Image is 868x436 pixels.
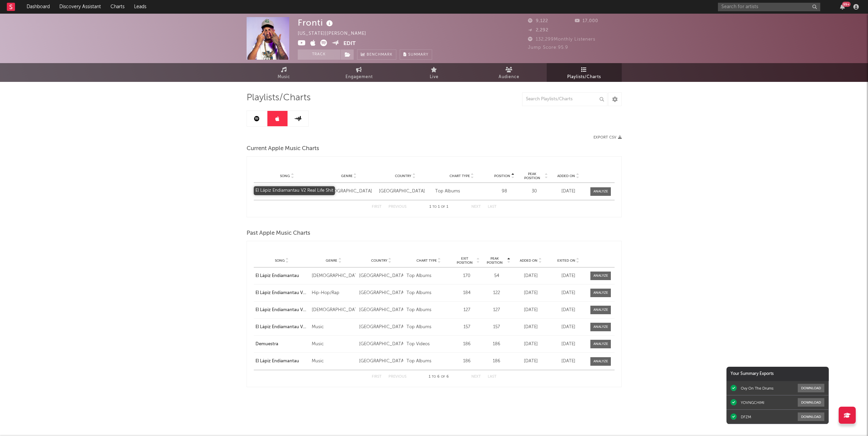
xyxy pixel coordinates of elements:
span: Peak Position [520,172,544,180]
div: [DATE] [514,358,548,365]
button: Previous [388,205,407,209]
div: DFZM [741,415,751,419]
div: [DATE] [551,324,585,331]
div: [DATE] [514,273,548,279]
span: 9,122 [528,19,548,23]
div: [DATE] [514,307,548,314]
div: [DATE] [551,358,585,365]
span: of [441,205,445,208]
span: Peak Position [483,257,506,265]
div: 186 [483,341,510,348]
div: El Lápiz Endiamantau V2 Real Life Shit [255,324,308,331]
button: Edit [343,40,356,48]
a: El Lápiz Endiamantau [255,273,308,279]
div: [GEOGRAPHIC_DATA] [359,358,403,365]
a: Demuestra [255,341,308,348]
div: Music [312,324,356,331]
button: 99+ [840,4,845,10]
div: [DATE] [514,324,548,331]
div: Top Albums [435,188,488,195]
div: Music [312,358,356,365]
span: of [441,375,445,378]
span: Music [278,73,290,81]
span: Summary [408,53,428,57]
div: [DEMOGRAPHIC_DATA] [312,307,356,314]
div: 54 [483,273,510,279]
span: Genre [341,174,353,178]
span: Added On [520,259,538,263]
span: Playlists/Charts [567,73,601,81]
span: Country [395,174,411,178]
span: Genre [326,259,337,263]
div: Top Videos [407,341,451,348]
div: [US_STATE] | [PERSON_NAME] [298,30,374,38]
button: Track [298,49,340,60]
button: Download [798,412,824,421]
span: Exit Position [454,257,475,265]
div: 99 + [842,2,851,7]
div: 157 [454,324,480,331]
span: to [432,375,436,378]
a: El Lápiz Endiamantau V2 Real Life Shit [255,290,308,296]
div: YOVNGCHIMI [741,400,764,405]
span: Engagement [345,73,373,81]
a: El Lápiz Endiamantau V2 Real Life Shit [255,188,319,195]
div: Music [312,341,356,348]
div: 122 [483,290,510,296]
div: [GEOGRAPHIC_DATA] [359,341,403,348]
button: Next [471,375,481,379]
div: [DATE] [551,341,585,348]
button: First [372,205,382,209]
div: 127 [483,307,510,314]
div: Your Summary Exports [726,367,829,381]
button: Previous [388,375,407,379]
button: Download [798,398,824,407]
span: Past Apple Music Charts [247,229,310,237]
div: Top Albums [407,290,451,296]
input: Search Playlists/Charts [522,92,607,106]
div: 184 [454,290,480,296]
div: 186 [454,358,480,365]
span: Exited On [557,259,575,263]
input: Search for artists [718,3,820,11]
div: Top Albums [407,358,451,365]
a: Music [247,63,322,82]
div: [DATE] [551,273,585,279]
span: Chart Type [416,259,437,263]
div: [DATE] [514,341,548,348]
div: 1 6 6 [420,373,458,381]
a: Playlists/Charts [547,63,622,82]
div: [GEOGRAPHIC_DATA] [379,188,432,195]
div: [DEMOGRAPHIC_DATA] [322,188,375,195]
div: 186 [483,358,510,365]
a: Engagement [322,63,397,82]
span: 17,000 [575,19,598,23]
span: Current Apple Music Charts [247,145,319,153]
span: to [432,205,437,208]
div: Fronti [298,17,335,28]
button: Next [471,205,481,209]
span: Song [280,174,290,178]
div: [DATE] [551,188,585,195]
div: [GEOGRAPHIC_DATA] [359,307,403,314]
div: El Lápiz Endiamantau [255,358,308,365]
div: [DATE] [551,290,585,296]
span: Playlists/Charts [247,94,311,102]
div: [GEOGRAPHIC_DATA] [359,273,403,279]
span: 2,292 [528,28,548,32]
div: [DEMOGRAPHIC_DATA] [312,273,356,279]
div: 127 [454,307,480,314]
div: Ovy On The Drums [741,386,774,391]
a: Live [397,63,472,82]
div: 98 [491,188,517,195]
div: 186 [454,341,480,348]
span: Jump Score: 95.9 [528,45,568,50]
span: Song [275,259,285,263]
a: Audience [472,63,547,82]
a: El Lápiz Endiamantau V2 Real Life Shit [255,307,308,314]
